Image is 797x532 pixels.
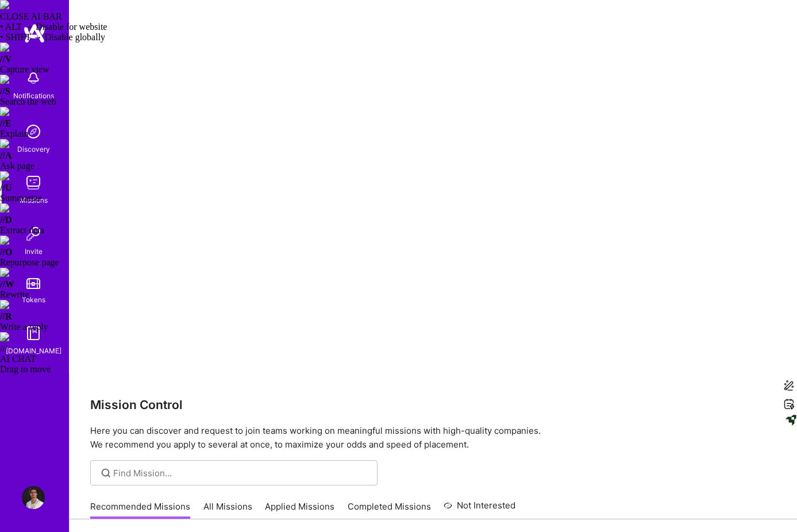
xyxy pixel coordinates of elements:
a: Applied Missions [265,500,334,519]
p: Here you can discover and request to join teams working on meaningful missions with high-quality ... [90,424,776,452]
a: Completed Missions [348,500,431,519]
h3: Mission Control [90,398,776,412]
img: User Avatar [22,486,45,509]
input: Find Mission... [113,467,369,479]
a: Not Interested [444,499,515,519]
a: Recommended Missions [90,500,190,519]
i: icon SearchGrey [99,467,113,480]
a: All Missions [203,500,252,519]
a: User Avatar [19,486,48,509]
